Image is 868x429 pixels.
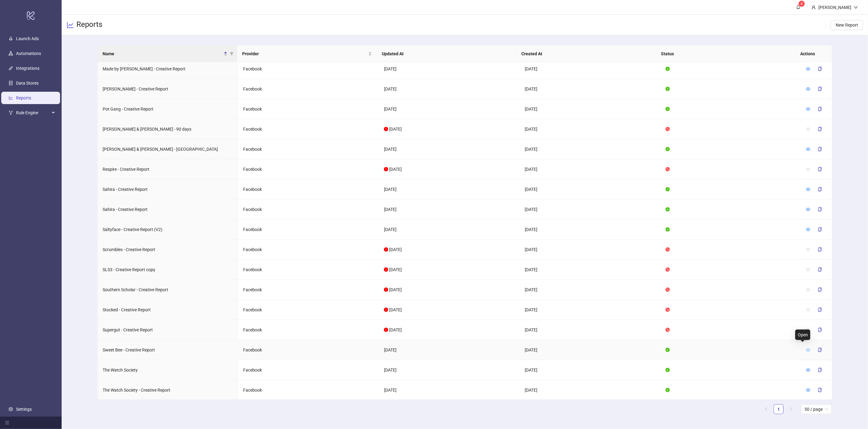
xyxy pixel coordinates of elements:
td: Facebook [238,159,379,179]
td: [DATE] [520,200,661,220]
a: 1 [774,405,783,414]
a: eye [806,207,810,212]
span: copy [818,267,822,272]
span: copy [818,87,822,91]
td: [DATE] [379,59,520,79]
th: Status [656,45,796,62]
button: copy [813,325,827,335]
button: copy [813,124,827,134]
td: [DATE] [520,360,661,380]
span: exclamation-circle [384,328,388,332]
td: [DATE] [520,380,661,400]
span: copy [818,348,822,352]
button: right [786,404,796,414]
span: stop [666,328,670,332]
span: stop [666,288,670,292]
a: Data Stores [16,81,39,86]
a: Settings [16,407,32,412]
span: exclamation-circle [384,267,388,272]
td: Made by [PERSON_NAME] - Creative Report [98,59,238,79]
span: copy [818,107,822,111]
td: [DATE] [379,179,520,200]
span: [DATE] [389,267,402,272]
td: Southern Scholar - Creative Report [98,280,238,300]
button: copy [813,305,827,315]
span: check-circle [666,187,670,191]
span: New Report [836,23,858,27]
span: copy [818,308,822,312]
span: copy [818,328,822,332]
a: eye [806,368,810,372]
td: [DATE] [379,79,520,99]
span: right [789,407,793,411]
span: menu-fold [5,421,9,425]
td: [DATE] [520,300,661,320]
span: exclamation-circle [384,167,388,171]
a: eye [806,86,810,91]
td: [DATE] [520,99,661,119]
span: eye [806,187,810,191]
td: [DATE] [520,139,661,159]
span: copy [818,67,822,71]
a: Integrations [16,66,39,71]
button: copy [813,265,827,275]
li: Next Page [786,404,796,414]
a: eye [806,107,810,111]
td: [PERSON_NAME] - Creative Report [98,79,238,99]
span: copy [818,207,822,212]
td: Facebook [238,320,379,340]
button: left [761,404,771,414]
td: [DATE] [520,280,661,300]
td: The Watch Society - Creative Report [98,380,238,400]
span: Rule Engine [16,107,50,119]
span: [DATE] [389,127,402,132]
a: eye [806,187,810,192]
td: Facebook [238,340,379,360]
th: Created At [516,45,656,62]
span: copy [818,368,822,372]
td: [DATE] [520,59,661,79]
a: eye [806,147,810,152]
span: check-circle [666,147,670,151]
h3: Reports [76,20,102,30]
td: Sweet Bee - Creative Report [98,340,238,360]
span: Name [103,50,222,57]
td: SLS3 - Creative Report copy [98,260,238,280]
span: copy [818,288,822,292]
span: 4 [801,2,803,6]
button: copy [813,184,827,194]
td: Scrumbles - Creative Report [98,240,238,260]
td: Supergut - Creative Report [98,320,238,340]
span: [DATE] [389,167,402,172]
td: Stocked - Creative Report [98,300,238,320]
button: copy [813,144,827,154]
td: [DATE] [520,320,661,340]
span: eye [806,368,810,372]
button: copy [813,345,827,355]
td: Facebook [238,360,379,380]
span: copy [818,167,822,171]
th: Actions [795,45,826,62]
div: Page Size [801,404,832,414]
td: Facebook [238,260,379,280]
span: left [764,407,768,411]
span: eye [806,227,810,232]
div: [PERSON_NAME] [816,4,854,11]
td: Facebook [238,139,379,159]
span: eye [806,247,810,252]
button: copy [813,225,827,234]
td: [DATE] [379,360,520,380]
td: [DATE] [379,139,520,159]
td: Respire - Creative Report [98,159,238,179]
span: eye [806,207,810,212]
td: [DATE] [379,380,520,400]
button: copy [813,104,827,114]
span: [DATE] [389,327,402,332]
span: check-circle [666,227,670,232]
span: eye [806,167,810,171]
span: check-circle [666,348,670,352]
span: bell [796,5,801,9]
span: fork [9,111,13,115]
span: eye [806,288,810,292]
span: [DATE] [389,247,402,252]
